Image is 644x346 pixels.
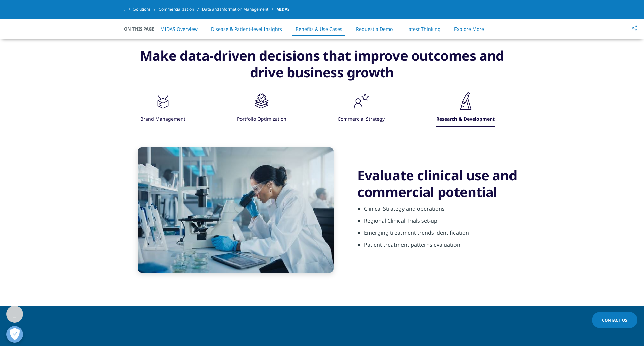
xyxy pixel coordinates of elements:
div: Brand Management [140,112,185,127]
button: Research & Development [435,91,495,127]
h3: Evaluate clinical use and commercial potential [357,167,520,200]
a: Contact Us [592,312,637,328]
button: Open Preferences [6,326,23,343]
a: MIDAS Overview [160,26,198,32]
button: Commercial Strategy [337,91,385,127]
div: Portfolio Optimization [237,112,286,127]
a: Commercialization [159,3,202,15]
a: Disease & Patient-level Insights [211,26,282,32]
button: Portfolio Optimization [236,91,286,127]
li: Regional Clinical Trials set-up [364,217,520,229]
li: Patient treatment patterns evaluation [364,241,520,253]
a: Benefits & Use Cases [296,26,342,32]
a: Request a Demo [356,26,393,32]
a: Latest Thinking [406,26,441,32]
span: On This Page [124,25,161,32]
span: MIDAS [276,3,290,15]
a: Explore More [454,26,484,32]
li: Clinical Strategy and operations [364,205,520,217]
span: Contact Us [602,317,627,323]
div: Commercial Strategy [338,112,385,127]
li: Emerging treatment trends identification [364,229,520,241]
div: Research & Development [436,112,495,127]
a: Data and Information Management [202,3,276,15]
button: Brand Management [139,91,185,127]
a: Solutions [133,3,159,15]
h3: Make data-driven decisions that improve outcomes and drive business growth [124,47,520,91]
